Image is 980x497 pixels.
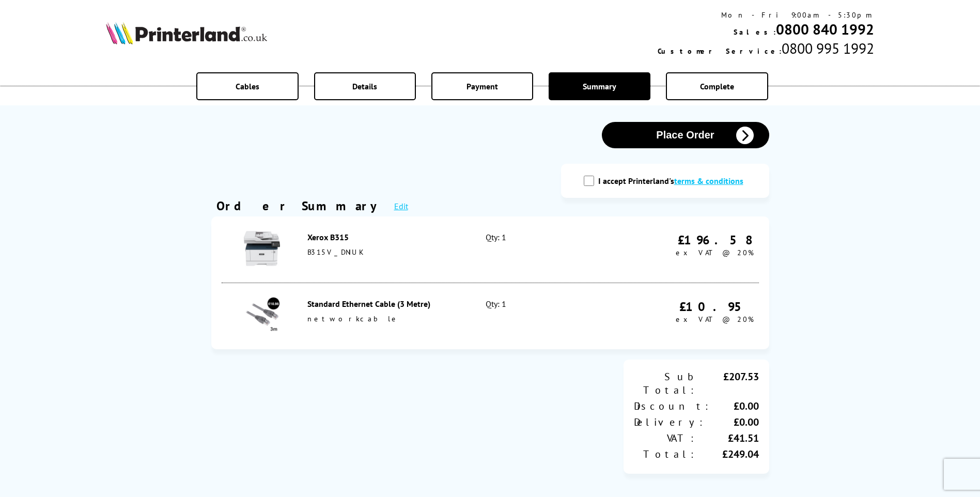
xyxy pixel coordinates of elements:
div: Discount: [634,399,711,413]
div: £207.53 [696,370,759,397]
div: Mon - Fri 9:00am - 5:30pm [658,10,874,20]
img: Printerland Logo [106,22,267,44]
img: Xerox B315 [244,230,280,267]
span: Customer Service: [658,46,782,56]
div: £41.51 [696,431,759,445]
a: 0800 840 1992 [776,20,874,39]
div: £0.00 [711,399,759,413]
span: Complete [700,81,734,91]
div: Qty: 1 [486,299,593,334]
div: VAT: [634,431,696,445]
div: £249.04 [696,447,759,461]
div: £0.00 [705,415,759,429]
div: Standard Ethernet Cable (3 Metre) [307,299,463,309]
span: Sales: [734,27,776,37]
div: networkcable [307,314,463,323]
div: £196.58 [676,232,754,248]
span: Details [352,81,377,91]
div: Sub Total: [634,370,696,397]
span: Summary [583,81,616,91]
img: Standard Ethernet Cable (3 Metre) [244,297,280,333]
span: Payment [466,81,498,91]
div: £10.95 [676,299,754,315]
div: Xerox B315 [307,232,463,242]
label: I accept Printerland's [598,176,749,186]
div: Total: [634,447,696,461]
div: B315V_DNIUK [307,247,463,257]
button: Place Order [602,122,769,148]
div: Qty: 1 [486,232,593,267]
div: Delivery: [634,415,705,429]
div: Order Summary [216,198,384,214]
a: Edit [394,201,408,211]
span: ex VAT @ 20% [676,248,754,257]
span: ex VAT @ 20% [676,315,754,324]
span: 0800 995 1992 [782,39,874,58]
a: modal_tc [674,176,743,186]
span: Cables [236,81,259,91]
